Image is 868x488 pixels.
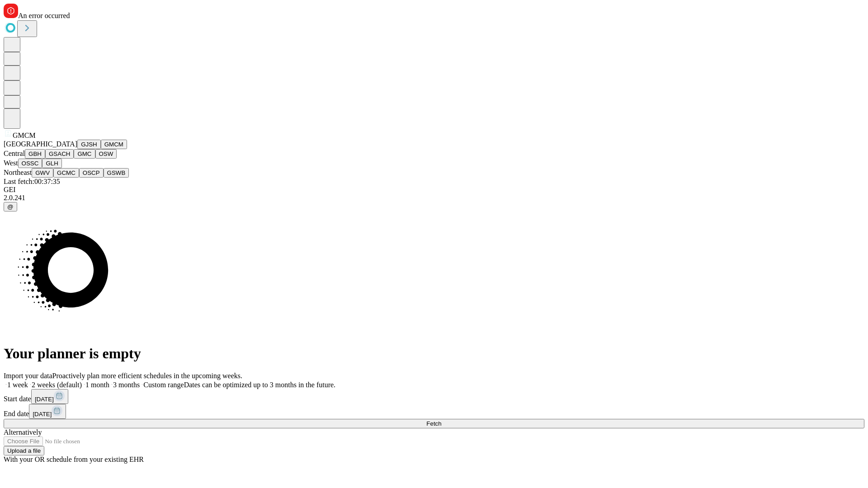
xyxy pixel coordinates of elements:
span: [GEOGRAPHIC_DATA] [4,140,77,148]
button: GSWB [104,168,129,178]
span: [DATE] [33,411,52,418]
button: [DATE] [29,404,66,419]
button: GJSH [77,140,101,149]
span: Central [4,150,25,157]
button: OSW [95,149,117,159]
button: @ [4,202,17,211]
span: Alternatively [4,428,42,436]
span: Last fetch: 00:37:35 [4,178,60,185]
button: OSSC [18,159,42,168]
button: GWV [32,168,53,178]
button: OSCP [79,168,104,178]
span: West [4,159,18,167]
button: GCMC [53,168,79,178]
button: GMC [74,149,95,159]
span: @ [7,203,14,210]
button: Upload a file [4,446,44,455]
div: GEI [4,186,864,194]
span: Import your data [4,372,52,380]
div: Start date [4,389,864,404]
span: Proactively plan more efficient schedules in the upcoming weeks. [52,372,242,380]
button: GSACH [45,149,74,159]
span: Custom range [143,381,184,389]
div: End date [4,404,864,419]
span: GMCM [13,131,36,139]
button: GBH [25,149,45,159]
button: GMCM [101,140,127,149]
span: Fetch [426,420,441,427]
span: 3 months [113,381,140,389]
span: Dates can be optimized up to 3 months in the future. [184,381,335,389]
span: With your OR schedule from your existing EHR [4,455,144,463]
h1: Your planner is empty [4,345,864,362]
span: [DATE] [35,396,54,403]
span: 2 weeks (default) [32,381,82,389]
span: An error occurred [18,12,70,19]
div: 2.0.241 [4,194,864,202]
span: 1 week [7,381,28,389]
button: Fetch [4,419,864,428]
span: Northeast [4,169,32,176]
button: [DATE] [31,389,68,404]
span: 1 month [85,381,109,389]
button: GLH [42,159,61,168]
